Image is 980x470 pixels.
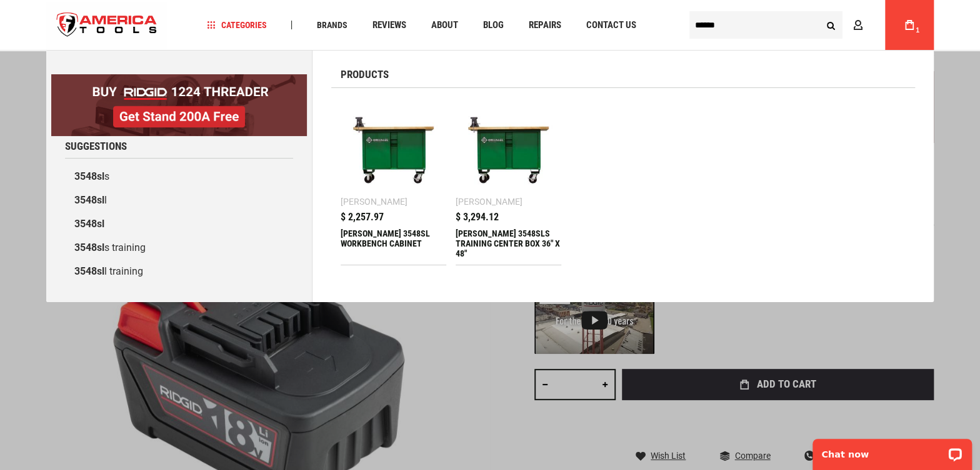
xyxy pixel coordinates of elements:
div: [PERSON_NAME] [341,197,407,206]
a: Reviews [367,17,412,34]
a: About [426,17,464,34]
span: About [431,21,458,30]
a: Repairs [523,17,567,34]
a: GREENLEE 3548SL WORKBENCH CABINET [PERSON_NAME] $ 2,257.97 [PERSON_NAME] 3548SL WORKBENCH CABINET [341,97,446,265]
span: Repairs [529,21,561,30]
b: 3548sl [74,170,104,182]
a: 3548sl [65,212,293,236]
a: 3548sls [65,165,293,188]
b: 3548sl [74,242,104,253]
span: Reviews [372,21,406,30]
a: Categories [201,17,272,34]
img: America Tools [46,2,167,49]
span: Blog [483,21,504,30]
img: GREENLEE 3548SLS TRAINING CENTER BOX 36 [462,104,555,197]
div: GREENLEE 3548SLS TRAINING CENTER BOX 36 [456,228,561,258]
a: Brands [311,17,353,34]
span: Categories [207,21,267,29]
img: GREENLEE 3548SL WORKBENCH CABINET [347,104,440,197]
button: Search [819,13,842,37]
div: [PERSON_NAME] [456,197,522,206]
a: Contact Us [581,17,642,34]
iframe: LiveChat chat widget [804,431,980,470]
a: GREENLEE 3548SLS TRAINING CENTER BOX 36 [PERSON_NAME] $ 3,294.12 [PERSON_NAME] 3548SLS TRAINING C... [456,97,561,265]
a: 3548sll [65,188,293,212]
span: Contact Us [586,21,636,30]
span: Products [341,69,389,80]
span: $ 3,294.12 [456,212,499,222]
span: Suggestions [65,141,127,152]
a: 3548sll training [65,260,293,283]
span: Brands [317,21,347,29]
b: 3548sl [74,194,104,206]
a: BOGO: Buy RIDGID® 1224 Threader, Get Stand 200A Free! [51,74,307,84]
a: 3548sls training [65,236,293,260]
div: GREENLEE 3548SL WORKBENCH CABINET [341,228,446,258]
span: 1 [916,27,919,34]
img: BOGO: Buy RIDGID® 1224 Threader, Get Stand 200A Free! [51,74,307,136]
span: $ 2,257.97 [341,212,384,222]
b: 3548sl [74,218,104,230]
a: store logo [46,2,167,49]
a: Blog [477,17,509,34]
b: 3548sl [74,265,104,277]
